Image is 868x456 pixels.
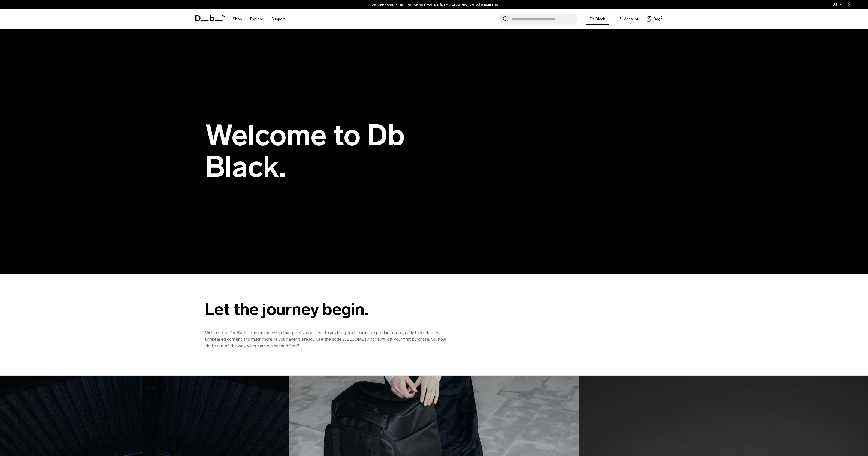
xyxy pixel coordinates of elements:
a: Explore [250,9,263,29]
div: Let the journey begin. [205,300,450,319]
span: (1) [661,16,665,20]
nav: Main Navigation [229,9,289,29]
a: Support [271,9,285,29]
button: Bag (1) [646,16,660,22]
a: 10% OFF YOUR FIRST PURCHASE FOR DB [DEMOGRAPHIC_DATA] MEMBERS [370,2,498,7]
h1: Welcome to Db Black. [205,120,450,183]
span: Bag [654,16,660,22]
a: Shop [233,9,242,29]
a: Account [617,16,638,22]
a: Db Black [586,13,609,25]
p: Welcome to Db Black - the membership that gets you access to anything from exclusive product drop... [205,329,450,349]
span: Account [624,16,638,22]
